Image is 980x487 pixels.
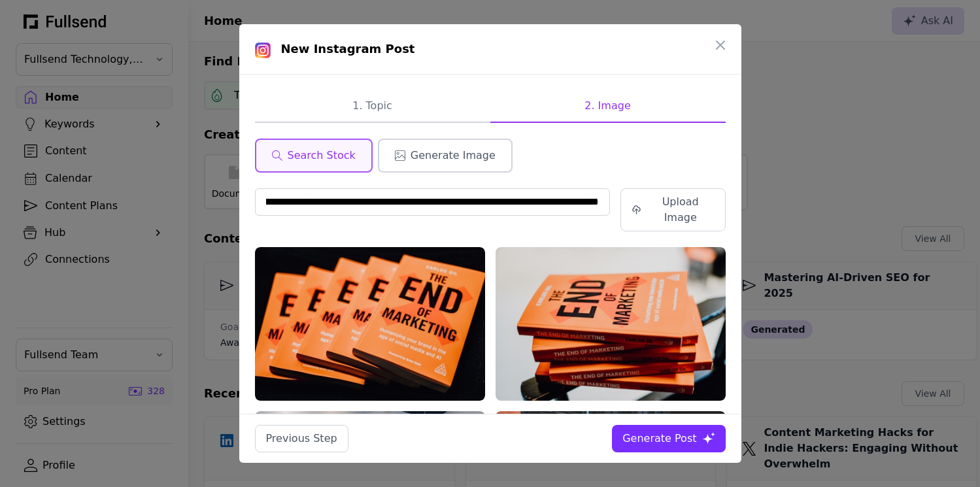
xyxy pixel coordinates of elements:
[647,194,715,226] div: Upload Image
[620,188,726,231] button: Upload Image
[255,90,490,123] button: 1. Topic
[378,139,513,173] button: Generate Image
[255,139,373,173] button: Search Stock
[622,431,696,446] div: Generate Post
[490,90,726,123] button: 2. Image
[612,425,725,452] button: Generate Post
[411,148,496,163] span: Generate Image
[266,431,337,446] div: Previous Step
[496,247,726,401] img: a stack of orange books sitting on top of a chair
[255,247,485,401] img: the new york times book
[281,40,415,58] h1: New Instagram Post
[288,148,356,163] span: Search Stock
[255,425,348,452] button: Previous Step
